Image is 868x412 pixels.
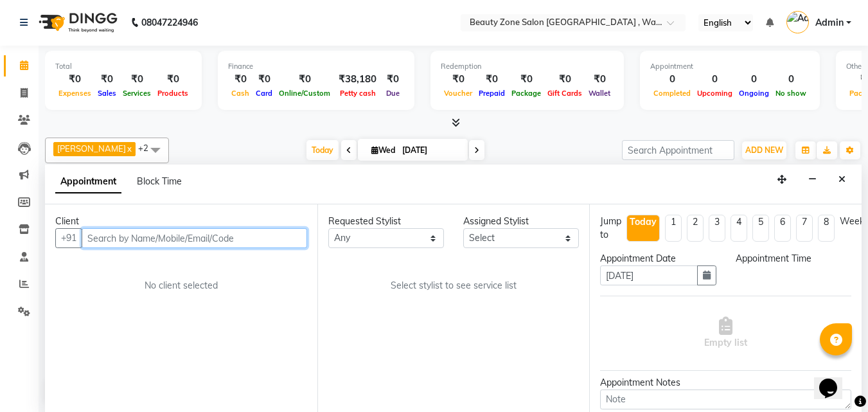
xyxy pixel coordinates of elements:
div: ₹0 [228,72,252,87]
div: ₹0 [94,72,120,87]
a: x [126,143,132,154]
li: 5 [752,215,769,242]
input: 2025-09-03 [398,141,463,160]
span: Card [252,89,276,98]
span: Voucher [441,89,475,98]
div: No client selected [86,279,276,292]
span: Package [508,89,544,98]
button: ADD NEW [742,141,786,159]
span: Due [383,89,403,98]
div: ₹0 [154,72,191,87]
li: 2 [687,215,704,242]
span: [PERSON_NAME] [57,143,126,154]
span: Upcoming [694,89,736,98]
b: 08047224946 [141,4,198,40]
button: Close [833,170,851,190]
input: Search by Name/Mobile/Email/Code [82,228,307,248]
div: ₹0 [382,72,404,87]
button: +91 [55,228,82,248]
div: Appointment Time [736,252,851,265]
span: Ongoing [736,89,772,98]
span: Wed [368,145,398,155]
div: 0 [694,72,736,87]
span: No show [772,89,810,98]
div: ₹0 [585,72,614,87]
div: Appointment Notes [600,376,851,390]
li: 8 [818,215,835,242]
iframe: chat widget [814,361,855,399]
div: Today [630,215,657,229]
span: Online/Custom [276,89,333,98]
li: 6 [774,215,791,242]
div: ₹0 [441,72,475,87]
span: Products [154,89,191,98]
span: ADD NEW [745,145,783,155]
div: ₹0 [120,72,154,87]
span: Prepaid [475,89,508,98]
span: Gift Cards [544,89,585,98]
div: Appointment Date [600,252,716,265]
div: ₹0 [544,72,585,87]
span: Sales [94,89,120,98]
div: ₹38,180 [333,72,382,87]
img: Admin [786,11,809,33]
li: 3 [709,215,725,242]
span: Services [120,89,154,98]
li: 7 [796,215,813,242]
div: Jump to [600,215,621,242]
span: Petty cash [337,89,379,98]
li: 1 [665,215,682,242]
input: Search Appointment [622,140,734,160]
div: Assigned Stylist [463,215,579,228]
span: Completed [650,89,694,98]
div: 0 [772,72,810,87]
span: Appointment [55,170,121,193]
div: ₹0 [276,72,333,87]
div: Redemption [441,61,614,72]
span: Wallet [585,89,614,98]
div: 0 [650,72,694,87]
div: Client [55,215,307,228]
div: 0 [736,72,772,87]
span: Admin [815,16,844,30]
div: Finance [228,61,404,72]
span: Cash [228,89,252,98]
span: +2 [138,143,158,153]
div: ₹0 [55,72,94,87]
li: 4 [731,215,747,242]
span: Block Time [137,175,182,187]
img: logo [33,4,121,40]
div: ₹0 [508,72,544,87]
span: Today [306,140,339,160]
input: yyyy-mm-dd [600,265,697,285]
div: Total [55,61,191,72]
div: Requested Stylist [328,215,444,228]
span: Empty list [704,317,747,350]
div: ₹0 [252,72,276,87]
div: ₹0 [475,72,508,87]
span: Select stylist to see service list [391,279,517,292]
div: Appointment [650,61,810,72]
span: Expenses [55,89,94,98]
